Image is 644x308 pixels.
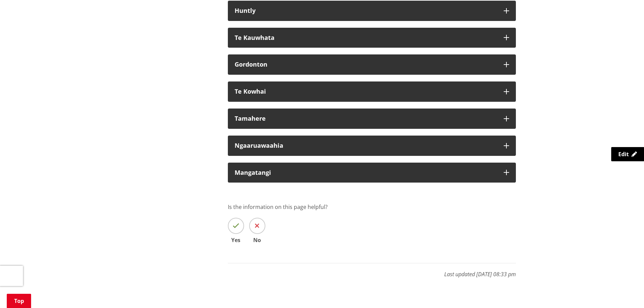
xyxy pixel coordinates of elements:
[235,169,497,176] div: Mangatangi
[235,7,497,14] div: Huntly
[228,237,244,243] span: Yes
[228,203,516,211] p: Is the information on this page helpful?
[611,147,644,161] a: Edit
[235,87,266,95] strong: Te Kowhai
[618,150,629,158] span: Edit
[228,81,516,102] button: Te Kowhai
[613,280,637,304] iframe: Messenger Launcher
[228,28,516,48] button: Te Kauwhata
[235,34,497,41] div: Te Kauwhata
[235,142,497,149] div: Ngaaruawaahia
[249,237,265,243] span: No
[228,163,516,183] button: Mangatangi
[228,1,516,21] button: Huntly
[228,263,516,278] p: Last updated [DATE] 08:33 pm
[7,294,31,308] a: Top
[235,115,497,122] div: Tamahere
[235,60,267,68] strong: Gordonton
[228,109,516,129] button: Tamahere
[228,54,516,75] button: Gordonton
[228,136,516,156] button: Ngaaruawaahia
